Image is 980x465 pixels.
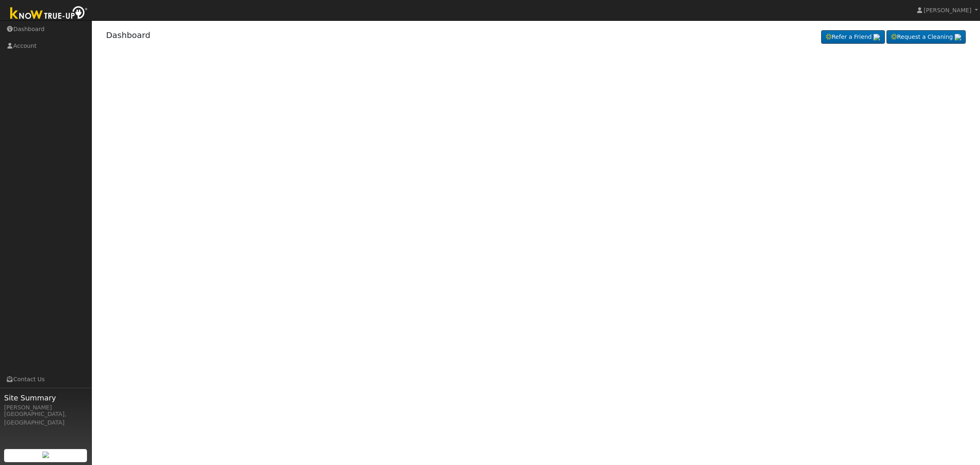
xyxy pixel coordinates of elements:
a: Dashboard [106,30,151,40]
div: [GEOGRAPHIC_DATA], [GEOGRAPHIC_DATA] [4,410,87,427]
a: Refer a Friend [821,30,885,44]
img: retrieve [955,34,961,40]
img: retrieve [873,34,880,40]
span: Site Summary [4,392,87,403]
div: [PERSON_NAME] [4,403,87,412]
a: Request a Cleaning [886,30,966,44]
img: Know True-Up [6,4,92,23]
img: retrieve [42,452,49,458]
span: [PERSON_NAME] [924,7,971,13]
